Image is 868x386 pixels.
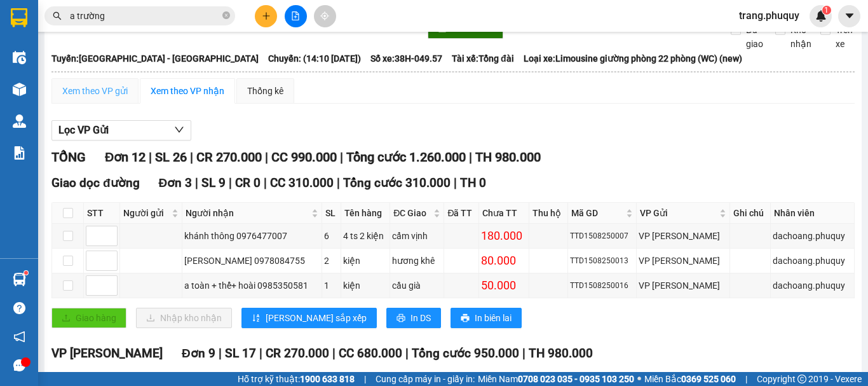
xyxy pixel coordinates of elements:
td: VP Trần Thủ Độ [637,273,730,298]
div: TTD1508250013 [570,255,634,267]
input: Tìm tên, số ĐT hoặc mã đơn [70,9,220,23]
th: Chưa TT [479,203,529,224]
div: Thống kê [247,84,283,98]
div: TTD1508250007 [570,230,634,242]
span: SL 26 [155,149,187,165]
img: warehouse-icon [13,273,26,286]
span: VP Gửi [640,206,717,220]
span: | [219,346,222,361]
th: Ghi chú [730,203,771,224]
span: In DS [410,311,431,325]
span: | [454,176,457,190]
button: caret-down [838,5,860,27]
span: close-circle [222,11,230,19]
span: CC 990.000 [271,149,337,165]
span: Kho nhận [785,23,817,51]
div: cầu già [392,279,442,293]
div: Xem theo VP gửi [62,84,128,98]
sup: 1 [24,271,28,275]
span: TỔNG [51,149,86,165]
td: TTD1508250013 [568,249,637,273]
span: In biên lai [475,311,512,325]
button: file-add [285,5,307,27]
span: Tổng cước 1.260.000 [346,149,466,165]
div: 180.000 [481,227,527,245]
span: VP [PERSON_NAME] [51,346,163,361]
span: | [265,149,268,165]
div: 1 [324,279,338,293]
span: Số xe: 38H-049.57 [370,52,442,65]
span: Miền Nam [478,372,634,386]
button: uploadGiao hàng [51,308,126,328]
span: Người nhận [186,206,309,220]
span: trang.phuquy [729,8,810,24]
div: Xem theo VP nhận [151,84,224,98]
h1: VPHT1508250102 [139,92,220,120]
span: Giao dọc đường [51,176,140,190]
div: khánh thông 0976477007 [184,229,320,243]
div: dachoang.phuquy [773,229,852,243]
span: Đơn 9 [182,346,215,361]
span: Tài xế: Tổng đài [452,52,514,65]
span: CR 270.000 [196,149,262,165]
span: | [190,149,193,165]
span: down [174,125,184,135]
span: close-circle [222,10,230,22]
th: STT [84,203,120,224]
strong: 0708 023 035 - 0935 103 250 [518,374,634,384]
span: CC 680.000 [339,346,402,361]
button: downloadNhập kho nhận [136,308,232,328]
span: Đơn 3 [159,176,193,190]
span: CC 310.000 [270,176,334,190]
img: warehouse-icon [13,114,26,128]
span: Người gửi [123,206,169,220]
td: TTD1508250007 [568,224,637,249]
div: dachoang.phuquy [773,279,852,293]
td: VP Trần Thủ Độ [637,224,730,249]
div: VP [PERSON_NAME] [639,279,728,293]
li: Hotline: 19001874 [71,47,288,63]
div: 50.000 [481,277,527,294]
b: Tuyến: [GEOGRAPHIC_DATA] - [GEOGRAPHIC_DATA] [51,53,259,64]
th: Thu hộ [529,203,568,224]
span: Miền Bắc [644,372,736,386]
div: VP [PERSON_NAME] [639,254,728,268]
span: Đã giao [741,23,768,51]
button: printerIn biên lai [451,308,522,328]
img: warehouse-icon [13,83,26,96]
span: Tổng cước 950.000 [412,346,519,361]
b: Gửi khách hàng [119,65,238,81]
span: printer [397,314,405,324]
div: [PERSON_NAME] 0978084755 [184,254,320,268]
span: Lọc VP Gửi [58,122,109,138]
span: Hỗ trợ kỹ thuật: [238,372,355,386]
span: | [337,176,340,190]
span: TH 980.000 [529,346,593,361]
span: | [522,346,526,361]
span: | [149,149,152,165]
span: | [229,176,232,190]
b: GỬI : VP [PERSON_NAME] [16,92,138,156]
span: Chuyến: (14:10 [DATE]) [268,52,361,65]
div: 6 [324,229,338,243]
div: cẩm vịnh [392,229,442,243]
span: Tổng cước 310.000 [343,176,451,190]
span: plus [262,11,271,20]
span: search [53,11,62,20]
span: | [264,176,267,190]
button: sort-ascending[PERSON_NAME] sắp xếp [241,308,377,328]
td: VP Trần Thủ Độ [637,249,730,273]
span: printer [461,314,470,324]
span: message [13,359,25,371]
span: Trên xe [831,23,858,51]
span: | [405,346,409,361]
span: CR 0 [235,176,261,190]
button: aim [314,5,336,27]
div: a toàn + thể+ hoài 0985350581 [184,279,320,293]
span: copyright [797,375,806,383]
div: 4 ts 2 kiện [343,229,388,243]
sup: 1 [822,6,831,15]
th: Tên hàng [341,203,390,224]
span: notification [13,331,25,343]
span: Cung cấp máy in - giấy in: [376,372,475,386]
